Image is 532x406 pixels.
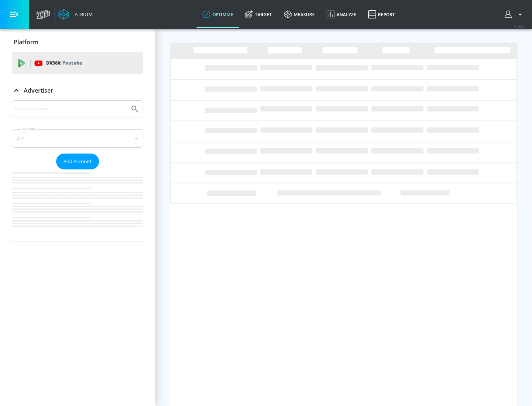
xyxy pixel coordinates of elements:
div: Platform [12,32,143,52]
a: Target [239,1,278,28]
span: Add Account [64,157,92,166]
nav: list of Advertiser [12,169,143,241]
p: Advertiser [24,86,53,94]
p: DV360: [46,59,82,67]
div: Advertiser [12,80,143,101]
label: Sort By [21,127,37,131]
span: v 4.32.0 [514,24,525,28]
a: Analyze [321,1,362,28]
a: Report [362,1,401,28]
a: measure [278,1,321,28]
div: Advertiser [12,100,143,241]
p: Youtube [62,59,82,67]
div: Atrium [72,11,93,18]
a: optimize [197,1,239,28]
div: DV360: Youtube [12,52,143,74]
p: Platform [14,38,38,46]
a: Atrium [58,9,93,20]
button: Add Account [56,154,99,169]
input: Search by name [15,104,127,114]
div: A-Z [12,129,143,148]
